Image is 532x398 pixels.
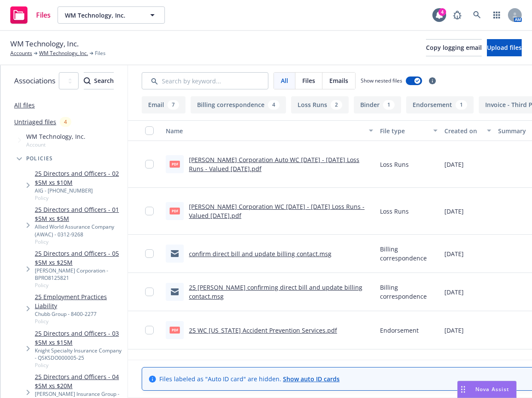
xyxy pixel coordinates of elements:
[145,160,154,168] input: Toggle Row Selected
[35,267,124,282] div: [PERSON_NAME] Corporation - BPRO8125821
[380,126,428,135] div: File type
[444,249,464,258] span: [DATE]
[458,381,468,398] div: Drag to move
[383,100,395,110] div: 1
[457,381,517,398] button: Nova Assist
[189,283,362,300] a: 25 [PERSON_NAME] confirming direct bill and update billing contact.msg
[189,326,337,334] a: 25 WC [US_STATE] Accident Prevention Services.pdf
[444,160,464,169] span: [DATE]
[58,6,165,24] button: WM Technology, Inc.
[35,249,124,267] a: 25 Directors and Officers - 05 $5M xs $25M
[380,245,438,263] span: Billing correspondence
[145,326,154,334] input: Toggle Row Selected
[426,39,482,56] button: Copy logging email
[84,73,114,89] div: Search
[10,49,32,57] a: Accounts
[10,38,79,49] span: WM Technology, Inc.
[84,72,114,89] button: SearchSearch
[329,76,348,85] span: Emails
[302,76,315,85] span: Files
[84,77,91,84] svg: Search
[281,76,288,85] span: All
[14,101,35,109] a: All files
[65,11,139,20] span: WM Technology, Inc.
[170,161,180,167] span: pdf
[7,3,54,27] a: Files
[145,126,154,135] input: Select all
[36,12,51,18] span: Files
[380,207,409,216] span: Loss Runs
[14,75,55,86] span: Associations
[488,6,505,24] a: Switch app
[331,100,342,110] div: 2
[60,117,71,127] div: 4
[406,96,474,113] button: Endorsement
[441,120,495,141] button: Created on
[444,288,464,297] span: [DATE]
[35,329,124,347] a: 25 Directors and Officers - 03 $5M xs $15M
[456,100,467,110] div: 1
[35,169,124,187] a: 25 Directors and Officers - 02 $5M xs $10M
[26,141,85,148] span: Account
[35,372,124,390] a: 25 Directors and Officers - 04 $5M xs $20M
[145,249,154,258] input: Toggle Row Selected
[142,96,185,113] button: Email
[449,6,466,24] a: Report a Bug
[377,120,441,141] button: File type
[475,386,509,393] span: Nova Assist
[170,208,180,214] span: pdf
[380,283,438,301] span: Billing correspondence
[268,100,280,110] div: 4
[95,49,106,57] span: Files
[361,77,402,84] span: Show nested files
[426,43,482,52] span: Copy logging email
[159,374,340,383] span: Files labeled as "Auto ID card" are hidden.
[39,49,88,57] a: WM Technology, Inc.
[35,310,124,318] div: Chubb Group - 8400-2277
[26,156,53,161] span: Policies
[354,96,401,113] button: Binder
[189,250,331,258] a: confirm direct bill and update billing contact.msg
[145,288,154,296] input: Toggle Row Selected
[142,72,268,89] input: Search by keyword...
[35,282,124,289] span: Policy
[167,100,179,110] div: 7
[487,43,522,52] span: Upload files
[35,238,124,245] span: Policy
[444,126,482,135] div: Created on
[35,292,124,310] a: 25 Employment Practices Liability
[35,318,124,325] span: Policy
[444,207,464,216] span: [DATE]
[35,347,124,361] div: Knight Specialty Insurance Company - QSKSDO000005-25
[14,117,56,126] a: Untriaged files
[35,223,124,238] div: Allied World Assurance Company (AWAC) - 0312-9268
[35,361,124,369] span: Policy
[380,326,419,335] span: Endorsement
[35,194,124,202] span: Policy
[26,132,85,141] span: WM Technology, Inc.
[145,207,154,215] input: Toggle Row Selected
[191,96,286,113] button: Billing correspondence
[162,120,377,141] button: Name
[35,187,124,194] div: AIG - [PHONE_NUMBER]
[468,6,486,24] a: Search
[380,160,409,169] span: Loss Runs
[487,39,522,56] button: Upload files
[291,96,349,113] button: Loss Runs
[444,326,464,335] span: [DATE]
[170,327,180,333] span: pdf
[35,205,124,223] a: 25 Directors and Officers - 01 $5M xs $5M
[438,8,446,16] div: 4
[283,375,340,383] a: Show auto ID cards
[166,126,364,135] div: Name
[189,202,365,220] a: [PERSON_NAME] Corporation WC [DATE] - [DATE] Loss Runs - Valued [DATE].pdf
[189,156,359,173] a: [PERSON_NAME] Corporation Auto WC [DATE] - [DATE] Loss Runs - Valued [DATE].pdf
